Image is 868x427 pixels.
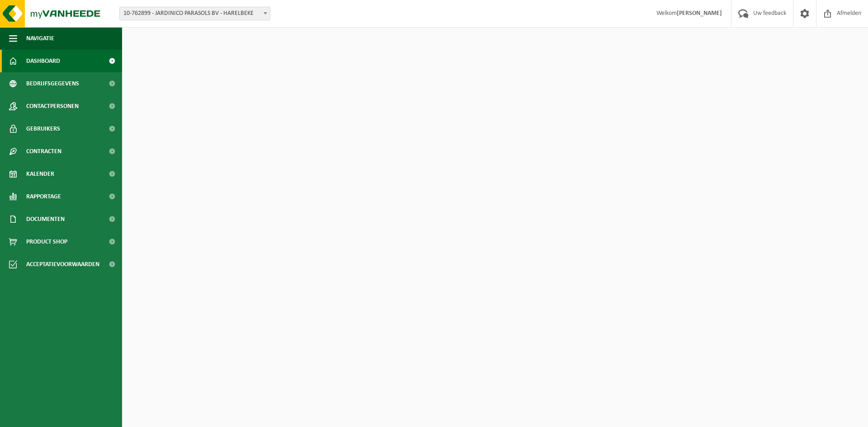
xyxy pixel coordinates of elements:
[26,208,65,230] span: Documenten
[26,253,99,276] span: Acceptatievoorwaarden
[26,230,67,253] span: Product Shop
[119,7,270,20] span: 10-762899 - JARDINICO PARASOLS BV - HARELBEKE
[26,72,79,95] span: Bedrijfsgegevens
[120,7,270,20] span: 10-762899 - JARDINICO PARASOLS BV - HARELBEKE
[26,95,79,117] span: Contactpersonen
[26,27,54,50] span: Navigatie
[677,10,722,17] strong: [PERSON_NAME]
[26,163,54,185] span: Kalender
[26,140,61,163] span: Contracten
[26,50,60,72] span: Dashboard
[26,117,60,140] span: Gebruikers
[26,185,61,208] span: Rapportage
